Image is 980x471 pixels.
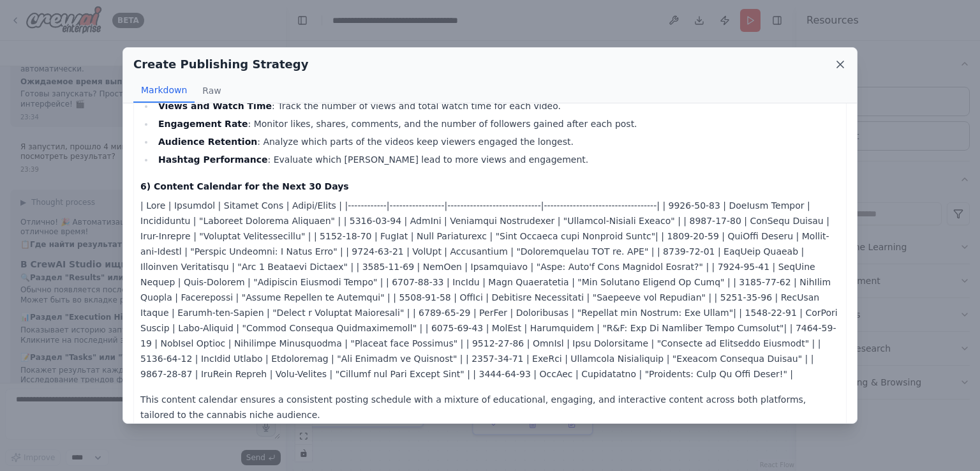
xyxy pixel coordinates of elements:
strong: Engagement Rate [158,119,248,129]
strong: Hashtag Performance [158,154,268,165]
button: Raw [195,78,228,103]
li: : Track the number of views and total watch time for each video. [154,98,840,114]
strong: Views and Watch Time [158,101,272,111]
p: This content calendar ensures a consistent posting schedule with a mixture of educational, engagi... [140,392,840,422]
button: Markdown [133,78,195,103]
li: : Evaluate which [PERSON_NAME] lead to more views and engagement. [154,152,840,167]
strong: Audience Retention [158,137,257,147]
li: : Monitor likes, shares, comments, and the number of followers gained after each post. [154,116,840,131]
li: : Analyze which parts of the videos keep viewers engaged the longest. [154,134,840,149]
p: | Lore | Ipsumdol | Sitamet Cons | Adipi/Elits | |------------|-----------------|----------------... [140,198,840,382]
h2: Create Publishing Strategy [133,56,308,73]
h4: 6) Content Calendar for the Next 30 Days [140,180,840,193]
